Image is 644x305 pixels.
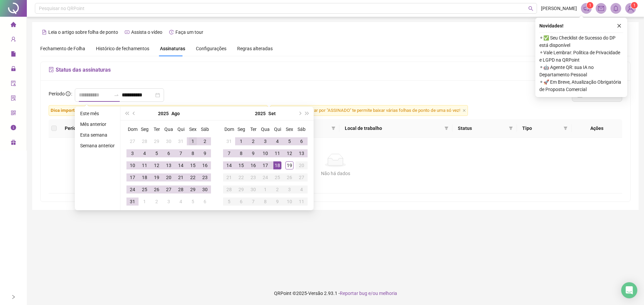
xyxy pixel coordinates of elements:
[201,198,209,206] div: 6
[201,137,209,145] div: 2
[261,185,269,194] div: 1
[296,159,308,171] td: 2025-09-20
[11,107,16,121] span: qrcode
[249,137,257,145] div: 2
[247,159,259,171] td: 2025-09-16
[249,198,257,206] div: 7
[225,149,233,157] div: 7
[273,198,281,206] div: 9
[283,123,296,135] th: Sex
[163,147,175,159] td: 2025-08-06
[11,92,16,106] span: solution
[177,161,185,169] div: 14
[96,46,149,51] span: Histórico de fechamentos
[199,147,211,159] td: 2025-08-09
[201,185,209,194] div: 30
[187,135,199,147] td: 2025-08-01
[223,123,235,135] th: Dom
[247,196,259,208] td: 2025-10-07
[151,171,163,183] td: 2025-08-19
[259,147,271,159] td: 2025-09-10
[141,173,149,181] div: 18
[237,149,245,157] div: 8
[187,183,199,196] td: 2025-08-29
[126,123,139,135] th: Dom
[285,161,293,169] div: 19
[249,149,257,157] div: 9
[235,159,247,171] td: 2025-09-15
[114,92,119,98] span: to
[199,171,211,183] td: 2025-08-23
[153,161,161,169] div: 12
[139,123,151,135] th: Seg
[201,149,209,157] div: 9
[141,161,149,169] div: 11
[153,185,161,194] div: 26
[187,196,199,208] td: 2025-09-05
[151,159,163,171] td: 2025-08-12
[189,137,197,145] div: 1
[271,135,283,147] td: 2025-09-04
[139,171,151,183] td: 2025-08-18
[298,173,306,181] div: 27
[271,171,283,183] td: 2025-09-25
[42,30,47,34] span: file-text
[66,91,70,96] span: info-circle
[11,137,16,150] span: gift
[175,29,203,35] span: Faça um tour
[49,105,268,116] span: Filtrar por "PENDENTE GESTOR" te permite assinar várias folhas de ponto de uma só vez!
[522,125,561,132] span: Tipo
[235,196,247,208] td: 2025-10-06
[589,3,591,8] span: 1
[617,23,622,28] span: close
[125,30,129,34] span: youtube
[271,196,283,208] td: 2025-10-09
[175,183,187,196] td: 2025-08-28
[141,149,149,157] div: 4
[163,159,175,171] td: 2025-08-13
[283,171,296,183] td: 2025-09-26
[225,161,233,169] div: 14
[340,291,397,296] span: Reportar bug e/ou melhoria
[308,291,323,296] span: Versão
[114,92,119,98] span: swap-right
[587,2,593,9] sup: 1
[59,119,118,138] th: Período
[237,185,245,194] div: 29
[247,123,259,135] th: Ter
[139,135,151,147] td: 2025-07-28
[283,147,296,159] td: 2025-09-12
[165,161,173,169] div: 13
[631,2,638,9] sup: Atualize o seu contato no menu Meus Dados
[273,149,281,157] div: 11
[285,198,293,206] div: 10
[235,123,247,135] th: Seg
[139,147,151,159] td: 2025-08-04
[458,125,506,132] span: Status
[223,135,235,147] td: 2025-08-31
[626,3,636,13] img: 73052
[175,159,187,171] td: 2025-08-14
[165,149,173,157] div: 6
[189,149,197,157] div: 8
[539,22,563,29] span: Novidades !
[141,185,149,194] div: 25
[151,183,163,196] td: 2025-08-26
[283,196,296,208] td: 2025-10-10
[235,147,247,159] td: 2025-09-08
[296,171,308,183] td: 2025-09-27
[541,5,577,12] span: [PERSON_NAME]
[539,78,623,93] span: ⚬ 🚀 Em Breve, Atualização Obrigatória de Proposta Comercial
[583,5,589,11] span: notification
[298,198,306,206] div: 11
[130,107,138,120] button: prev-year
[225,137,233,145] div: 31
[187,147,199,159] td: 2025-08-08
[139,196,151,208] td: 2025-09-01
[298,185,306,194] div: 4
[235,183,247,196] td: 2025-09-29
[126,135,139,147] td: 2025-07-27
[259,183,271,196] td: 2025-10-01
[249,173,257,181] div: 23
[199,183,211,196] td: 2025-08-30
